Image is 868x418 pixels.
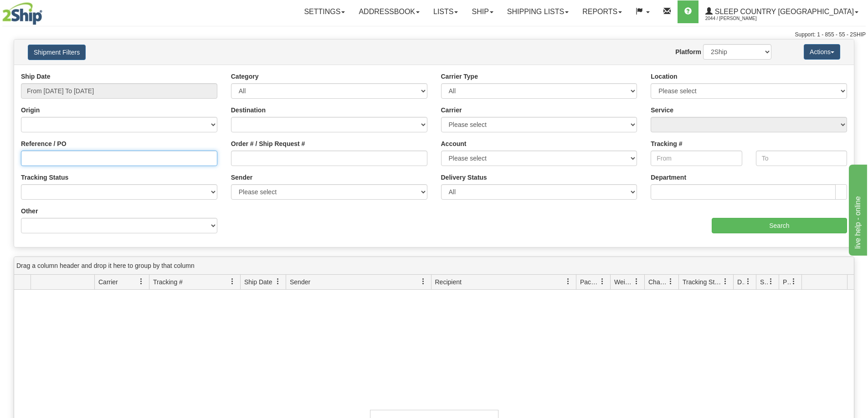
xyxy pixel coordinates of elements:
label: Other [21,206,38,216]
a: Carrier filter column settings [134,274,149,289]
span: Tracking Status [683,277,722,287]
label: Carrier Type [441,72,478,81]
button: Shipment Filters [28,45,86,60]
button: Actions [804,44,840,60]
label: Tracking # [651,139,682,148]
a: Tracking Status filter column settings [718,274,733,289]
a: Sleep Country [GEOGRAPHIC_DATA] 2044 / [PERSON_NAME] [699,0,865,23]
img: logo2044.jpg [2,2,42,25]
span: Tracking # [153,277,183,287]
span: Recipient [435,277,462,287]
a: Ship Date filter column settings [270,274,286,289]
label: Service [651,106,673,115]
a: Sender filter column settings [416,274,431,289]
a: Delivery Status filter column settings [740,274,756,289]
a: Reports [575,0,629,23]
span: Weight [614,277,633,287]
label: Sender [231,173,252,182]
label: Tracking Status [21,173,68,182]
a: Shipping lists [500,0,575,23]
a: Charge filter column settings [663,274,678,289]
a: Packages filter column settings [595,274,610,289]
span: Ship Date [244,277,272,287]
a: Ship [465,0,500,23]
label: Account [441,139,467,148]
input: Search [712,218,847,233]
a: Addressbook [352,0,426,23]
a: Pickup Status filter column settings [786,274,801,289]
span: Shipment Issues [760,277,768,287]
span: Packages [580,277,599,287]
label: Carrier [441,106,462,115]
span: 2044 / [PERSON_NAME] [705,14,774,23]
div: live help - online [7,5,84,16]
label: Origin [21,106,40,115]
input: From [651,151,742,166]
span: Sender [290,277,310,287]
label: Ship Date [21,72,51,81]
label: Category [231,72,259,81]
div: grid grouping header [14,257,854,275]
span: Delivery Status [737,277,745,287]
a: Shipment Issues filter column settings [763,274,779,289]
a: Recipient filter column settings [560,274,576,289]
label: Destination [231,106,266,115]
a: Tracking # filter column settings [225,274,240,289]
a: Lists [426,0,465,23]
a: Weight filter column settings [629,274,644,289]
label: Delivery Status [441,173,487,182]
span: Charge [648,277,668,287]
span: Pickup Status [783,277,791,287]
label: Department [651,173,686,182]
input: To [756,151,847,166]
a: Settings [297,0,352,23]
div: Support: 1 - 855 - 55 - 2SHIP [2,31,866,39]
label: Reference / PO [21,139,67,148]
label: Location [651,72,677,81]
label: Platform [675,47,701,56]
iframe: chat widget [847,162,867,255]
span: Carrier [98,277,118,287]
span: Sleep Country [GEOGRAPHIC_DATA] [713,8,854,15]
label: Order # / Ship Request # [231,139,305,148]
